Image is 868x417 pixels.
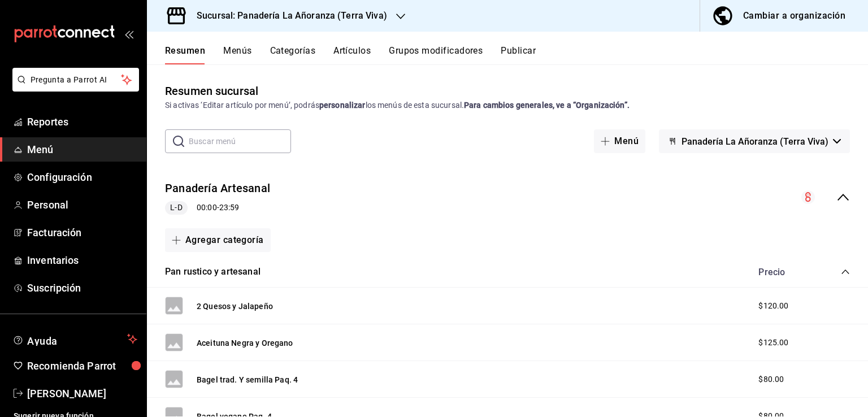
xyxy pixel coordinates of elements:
[197,374,298,385] button: Bagel trad. Y semilla Paq. 4
[758,300,788,312] span: $120.00
[166,202,186,214] span: L-D
[165,82,258,99] div: Resumen sucursal
[165,99,850,111] div: Si activas ‘Editar artículo por menú’, podrás los menús de esta sucursal.
[27,197,137,212] span: Personal
[758,373,784,385] span: $80.00
[8,82,139,94] a: Pregunta a Parrot AI
[27,142,137,157] span: Menú
[27,332,123,346] span: Ayuda
[165,266,261,279] button: Pan rustico y artesanal
[165,228,271,252] button: Agregar categoría
[189,130,291,153] input: Buscar menú
[682,136,828,147] span: Panadería La Añoranza (Terra Viva)
[27,386,137,401] span: [PERSON_NAME]
[319,101,366,110] strong: personalizar
[27,114,137,129] span: Reportes
[594,129,645,153] button: Menú
[27,170,137,185] span: Configuración
[389,45,483,64] button: Grupos modificadores
[464,101,630,110] strong: Para cambios generales, ve a “Organización”.
[147,171,868,224] div: collapse-menu-row
[270,45,316,64] button: Categorías
[197,337,293,349] button: Aceituna Negra y Oregano
[27,280,137,296] span: Suscripción
[758,337,788,349] span: $125.00
[747,267,819,277] div: Precio
[27,225,137,240] span: Facturación
[27,253,137,268] span: Inventarios
[165,45,205,64] button: Resumen
[188,9,387,23] h3: Sucursal: Panadería La Añoranza (Terra Viva)
[31,74,121,86] span: Pregunta a Parrot AI
[165,180,270,197] button: Panadería Artesanal
[223,45,251,64] button: Menús
[165,45,868,64] div: navigation tabs
[501,45,536,64] button: Publicar
[659,129,850,153] button: Panadería La Añoranza (Terra Viva)
[197,301,273,312] button: 2 Quesos y Jalapeño
[27,358,137,373] span: Recomienda Parrot
[124,29,133,38] button: open_drawer_menu
[165,201,270,215] div: 00:00 - 23:59
[841,267,850,276] button: collapse-category-row
[12,68,139,92] button: Pregunta a Parrot AI
[743,8,845,24] div: Cambiar a organización
[333,45,371,64] button: Artículos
